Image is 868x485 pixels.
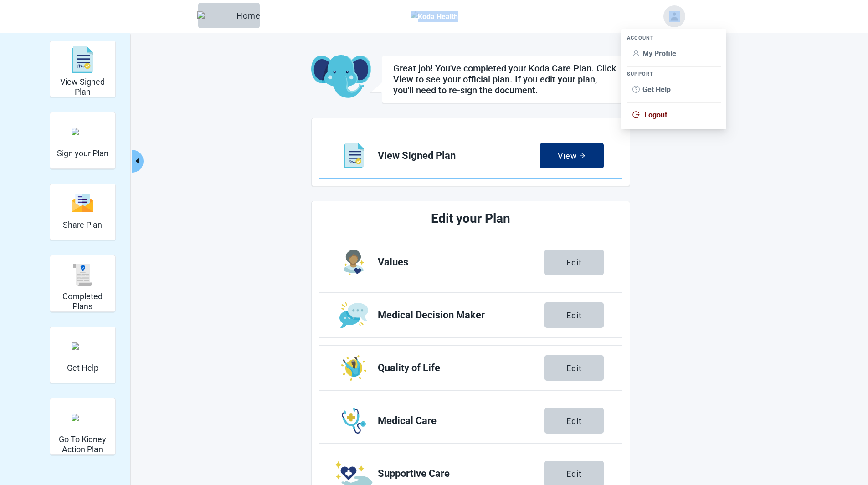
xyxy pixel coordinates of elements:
[566,258,582,267] div: Edit
[642,85,671,94] span: Get Help
[198,3,260,28] button: ElephantHome
[558,151,586,160] div: View
[378,362,544,373] span: Quality of Life
[566,311,582,320] div: Edit
[642,49,676,58] span: My Profile
[50,398,116,455] div: Go To Kidney Action Plan
[319,240,622,285] a: Edit Values section
[50,255,116,312] div: Completed Plans
[63,220,102,230] h2: Share Plan
[54,434,112,454] h2: Go To Kidney Action Plan
[566,469,582,478] div: Edit
[319,133,622,178] a: View View Signed Plan section
[632,50,640,57] span: user
[50,112,116,169] div: Sign your Plan
[50,41,116,97] div: View Signed Plan
[67,363,98,373] h2: Get Help
[544,302,604,328] button: Edit
[378,468,544,479] span: Supportive Care
[311,55,371,99] img: Koda Elephant
[205,11,252,20] div: Home
[540,143,604,168] button: Viewarrow-right
[544,408,604,434] button: Edit
[319,398,622,443] a: Edit Medical Care section
[378,150,540,161] span: View Signed Plan
[378,257,544,268] span: Values
[50,327,116,383] div: Get Help
[566,416,582,425] div: Edit
[72,342,93,350] img: person-question.svg
[644,111,667,119] span: Logout
[197,11,233,20] img: Elephant
[632,86,640,93] span: question-circle
[72,264,93,286] img: svg%3e
[621,29,726,129] ul: Account menu
[54,77,112,97] h2: View Signed Plan
[353,209,588,229] h2: Edit your Plan
[627,35,721,41] div: ACCOUNT
[319,346,622,390] a: Edit Quality of Life section
[72,128,93,135] img: make_plan_official.svg
[132,150,144,173] button: Collapse menu
[544,355,604,381] button: Edit
[393,63,619,96] h1: Great job! You've completed your Koda Care Plan. Click View to see your official plan. If you edi...
[54,291,112,311] h2: Completed Plans
[72,193,93,213] img: svg%3e
[663,5,685,27] button: Toggle account menu
[566,363,582,373] div: Edit
[72,414,93,421] img: kidney_action_plan.svg
[72,46,93,74] img: svg%3e
[319,293,622,337] a: Edit Medical Decision Maker section
[632,111,640,118] span: logout
[544,250,604,275] button: Edit
[133,157,142,165] span: caret-left
[579,153,586,159] span: arrow-right
[50,184,116,240] div: Share Plan
[57,148,108,158] h2: Sign your Plan
[411,11,458,22] img: Koda Health
[378,310,544,321] span: Medical Decision Maker
[378,415,544,426] span: Medical Care
[627,71,721,77] div: SUPPORT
